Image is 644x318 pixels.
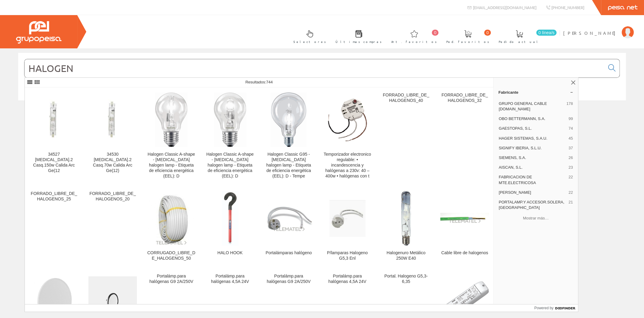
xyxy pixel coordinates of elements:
img: Temporizador electronico regulable: • incandescencia y halógenas a 230v: 40 – 400w • halógenas con t [323,95,372,144]
span: 45 [569,136,573,141]
span: Últimas compras [335,39,382,45]
span: Selectores [293,39,326,45]
span: [PHONE_NUMBER] [551,5,584,10]
a: Halogen Classic A-shape - High voltage halogen lamp - Etiqueta de eficiencia energética (EEL): D ... [201,88,259,186]
div: 34527 [MEDICAL_DATA].2 Casq.150w Calida Arc Ge(12 [30,152,78,174]
span: 23 [569,165,573,170]
img: Halogen Classic G95 - High voltage halogen lamp - Etiqueta de eficiencia energética (EEL): D - Tempe [271,92,306,147]
a: FORRADO_LIBRE_DE_HALOGENOS_32 [435,88,494,186]
a: 0 línea/s Pedido actual [493,25,558,47]
span: GAESTOPAS, S.L. [499,126,566,131]
a: Últimas compras [329,25,385,47]
div: © Grupo Peisa [18,108,626,113]
span: 0 [432,30,438,36]
a: FORRADO_LIBRE_DE_HALOGENOS_20 [84,186,142,268]
span: Art. favoritos [391,39,437,45]
span: FABRICACION DE MTE.ELECTRICOSA [499,174,566,185]
span: PORTALAMP.Y ACCESOR.SOLERA, [GEOGRAPHIC_DATA] [499,200,566,210]
div: Halogen Classic A-shape - [MEDICAL_DATA] halogen lamp - Etiqueta de eficiencia energética (EEL): D [147,152,196,179]
span: 74 [569,126,573,131]
div: FORRADO_LIBRE_DE_HALOGENOS_40 [381,92,430,103]
img: Halogen Classic A-shape - High voltage halogen lamp - Etiqueta de eficiencia energética (EEL): D [214,92,246,147]
div: Portal. Halogeno G5,3-6,35 [381,274,430,284]
a: Halogen Classic A-shape - High voltage halogen lamp - Etiqueta de eficiencia energética (EEL): D ... [142,88,200,186]
a: [PERSON_NAME] [563,25,634,31]
span: Powered by [534,305,553,311]
a: 34530 Halog.2 Casq.70w Calida Arc Ge(12) 34530 [MEDICAL_DATA].2 Casq.70w Calida Arc Ge(12) [84,88,142,186]
div: Portalámp.para halógenas G9 2A/250V [147,274,196,284]
span: [EMAIL_ADDRESS][DOMAIN_NAME] [473,5,537,10]
button: Mostrar más… [496,213,576,223]
a: Selectores [287,25,329,47]
img: Halogen Classic A-shape - High voltage halogen lamp - Etiqueta de eficiencia energética (EEL): D [155,92,187,147]
img: Grupo Peisa [16,21,61,44]
img: 34530 Halog.2 Casq.70w Calida Arc Ge(12) [88,95,137,144]
div: P/lamparas Halogeno G5,3 Enl [323,250,372,261]
span: 0 [484,30,491,36]
img: P/lamparas Halogeno G5,3 Enl [329,200,365,237]
a: Portalámparas halógeno Portalámparas halógeno [259,186,318,268]
a: CORRUGADO_LIBRE_DE_HALOGENOS_50 CORRUGADO_LIBRE_DE_HALOGENOS_50 [142,186,200,268]
span: SIEMENS, S.A. [499,155,566,161]
div: Portalámp.para halógenas 4,5A 24V [323,274,372,284]
a: FORRADO_LIBRE_DE_HALOGENOS_40 [377,88,435,186]
div: Portalámp.para halógenas G9 2A/250V [264,274,313,284]
span: [PERSON_NAME] [499,190,566,195]
span: Resultados: [245,80,272,84]
div: FORRADO_LIBRE_DE_HALOGENOS_20 [88,191,137,202]
span: 744 [266,80,273,84]
img: Halogenuro Metálico 250W E40 [401,191,411,245]
div: FORRADO_LIBRE_DE_HALOGENOS_25 [30,191,78,202]
img: 34527 Halog.2 Casq.150w Calida Arc Ge(12 [30,95,78,144]
span: GRUPO GENERAL CABLE [DOMAIN_NAME] [499,101,564,112]
span: Pedido actual [499,39,540,45]
img: CORRUGADO_LIBRE_DE_HALOGENOS_50 [148,191,195,245]
a: 34527 Halog.2 Casq.150w Calida Arc Ge(12 34527 [MEDICAL_DATA].2 Casq.150w Calida Arc Ge(12 [25,88,83,186]
span: 22 [569,174,573,185]
a: Temporizador electronico regulable: • incandescencia y halógenas a 230v: 40 – 400w • halógenas co... [318,88,377,186]
span: 37 [569,145,573,151]
div: Cable libre de halogenos [440,250,489,256]
div: CORRUGADO_LIBRE_DE_HALOGENOS_50 [147,250,196,261]
a: HALO HOOK HALO HOOK [201,186,259,268]
span: 99 [569,116,573,122]
div: FORRADO_LIBRE_DE_HALOGENOS_32 [440,92,489,103]
a: Cable libre de halogenos Cable libre de halogenos [435,186,494,268]
span: OBO BETTERMANN, S.A. [499,116,566,122]
span: HAGER SISTEMAS, S.A.U. [499,136,566,141]
div: 34530 [MEDICAL_DATA].2 Casq.70w Calida Arc Ge(12) [88,152,137,174]
div: HALO HOOK [206,250,254,256]
div: Temporizador electronico regulable: • incandescencia y halógenas a 230v: 40 – 400w • halógenas con t [323,152,372,179]
div: Halogenuro Metálico 250W E40 [381,250,430,261]
a: Halogen Classic G95 - High voltage halogen lamp - Etiqueta de eficiencia energética (EEL): D - Te... [259,88,318,186]
div: Halogen Classic G95 - [MEDICAL_DATA] halogen lamp - Etiqueta de eficiencia energética (EEL): D - ... [264,152,313,179]
span: 178 [566,101,573,112]
div: Portalámp.para halógenas 4,5A 24V [206,274,254,284]
span: 26 [569,155,573,161]
span: SIGNIFY IBERIA, S.L.U. [499,145,566,151]
a: Fabricante [494,87,578,97]
input: Buscar... [25,59,605,77]
span: AISCAN, S.L. [499,165,566,170]
img: Cable libre de halogenos [440,213,489,224]
img: Portalámparas halógeno [264,205,313,232]
img: HALO HOOK [222,191,238,245]
div: Halogen Classic A-shape - [MEDICAL_DATA] halogen lamp - Etiqueta de eficiencia energética (EEL): D [206,152,254,179]
a: Powered by [534,304,578,312]
div: Portalámparas halógeno [264,250,313,256]
span: [PERSON_NAME] [563,30,619,36]
a: FORRADO_LIBRE_DE_HALOGENOS_25 [25,186,83,268]
span: 0 línea/s [536,30,556,36]
span: 21 [569,200,573,210]
span: 22 [569,190,573,195]
a: Halogenuro Metálico 250W E40 Halogenuro Metálico 250W E40 [377,186,435,268]
a: P/lamparas Halogeno G5,3 Enl P/lamparas Halogeno G5,3 Enl [318,186,377,268]
span: Ped. favoritos [446,39,489,45]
